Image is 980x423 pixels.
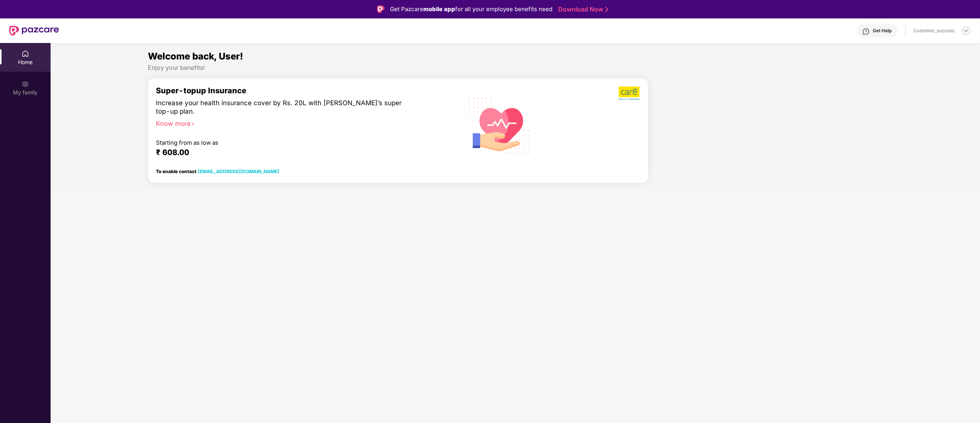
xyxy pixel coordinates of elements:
div: To enable contact [156,169,279,174]
div: Know more [156,119,434,125]
a: Download Now [558,5,606,13]
div: ₹ 608.00 [156,148,431,157]
img: svg+xml;base64,PHN2ZyB4bWxucz0iaHR0cDovL3d3dy53My5vcmcvMjAwMC9zdmciIHhtbG5zOnhsaW5rPSJodHRwOi8vd3... [463,88,536,162]
img: New Pazcare Logo [9,26,59,36]
img: svg+xml;base64,PHN2ZyBpZD0iSGVscC0zMngzMiIgeG1sbnM9Imh0dHA6Ly93d3cudzMub3JnLzIwMDAvc3ZnIiB3aWR0aD... [862,28,870,35]
a: [EMAIL_ADDRESS][DOMAIN_NAME] [198,169,279,174]
img: b5dec4f62d2307b9de63beb79f102df3.png [619,86,641,101]
strong: mobile app [423,5,455,13]
img: Stroke [605,5,608,13]
img: svg+xml;base64,PHN2ZyBpZD0iSG9tZSIgeG1sbnM9Imh0dHA6Ly93d3cudzMub3JnLzIwMDAvc3ZnIiB3aWR0aD0iMjAiIG... [21,50,29,58]
img: svg+xml;base64,PHN2ZyBpZD0iRHJvcGRvd24tMzJ4MzIiIHhtbG5zPSJodHRwOi8vd3d3LnczLm9yZy8yMDAwL3N2ZyIgd2... [963,28,969,34]
div: Enjoy your benefits! [148,64,882,72]
span: Welcome back, User! [148,51,243,62]
span: right [191,122,195,126]
div: Super-topup Insurance [156,86,439,95]
img: Logo [377,5,385,13]
div: Get Pazcare for all your employee benefits need [390,5,552,14]
div: Starting from as low as [156,139,406,145]
img: svg+xml;base64,PHN2ZyB3aWR0aD0iMjAiIGhlaWdodD0iMjAiIHZpZXdCb3g9IjAgMCAyMCAyMCIgZmlsbD0ibm9uZSIgeG... [21,80,29,88]
div: Get Help [873,28,892,34]
div: Increase your health insurance cover by Rs. 20L with [PERSON_NAME]’s super top-up plan. [156,99,406,116]
div: Customer_success [914,28,955,34]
